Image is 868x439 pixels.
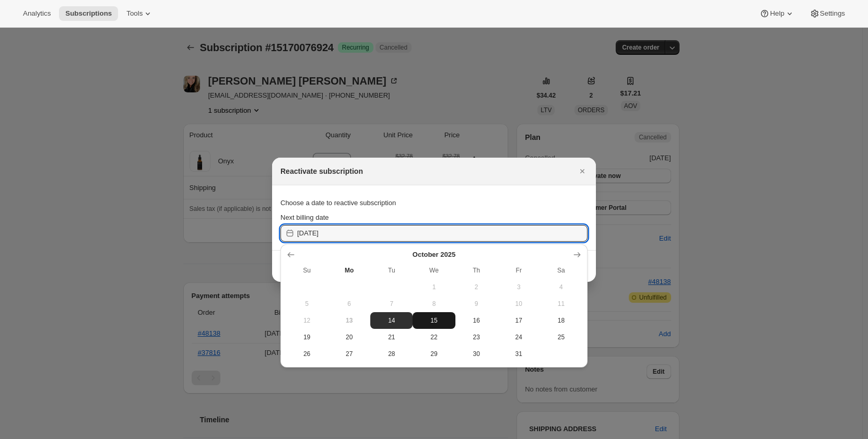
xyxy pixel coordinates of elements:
[570,247,584,262] button: Show next month, November 2025
[17,6,57,21] button: Analytics
[820,9,845,18] span: Settings
[290,266,324,275] span: Su
[417,266,451,275] span: We
[413,329,455,346] button: Wednesday October 22 2025
[544,283,578,291] span: 4
[370,346,413,362] button: Tuesday October 28 2025
[540,295,582,312] button: Saturday October 11 2025
[540,279,582,295] button: Saturday October 4 2025
[498,262,540,279] th: Friday
[370,262,413,279] th: Tuesday
[544,300,578,308] span: 11
[280,166,363,176] h2: Reactivate subscription
[460,333,494,341] span: 23
[540,312,582,329] button: Saturday October 18 2025
[332,333,366,341] span: 20
[286,312,328,329] button: Sunday October 12 2025
[328,329,370,346] button: Monday October 20 2025
[280,213,329,221] span: Next billing date
[502,300,536,308] span: 10
[544,316,578,325] span: 18
[413,262,455,279] th: Wednesday
[502,266,536,275] span: Fr
[328,295,370,312] button: Monday October 6 2025
[498,346,540,362] button: Friday October 31 2025
[417,283,451,291] span: 1
[374,316,408,325] span: 14
[455,329,498,346] button: Thursday October 23 2025
[498,295,540,312] button: Friday October 10 2025
[498,329,540,346] button: Friday October 24 2025
[59,6,118,21] button: Subscriptions
[332,350,366,358] span: 27
[544,266,578,275] span: Sa
[417,333,451,341] span: 22
[460,283,494,291] span: 2
[332,300,366,308] span: 6
[455,262,498,279] th: Thursday
[290,350,324,358] span: 26
[413,295,455,312] button: Wednesday October 8 2025
[544,333,578,341] span: 25
[455,279,498,295] button: Thursday October 2 2025
[374,300,408,308] span: 7
[460,266,494,275] span: Th
[284,247,298,262] button: Show previous month, September 2025
[374,333,408,341] span: 21
[460,300,494,308] span: 9
[286,262,328,279] th: Sunday
[417,316,451,325] span: 15
[332,266,366,275] span: Mo
[498,312,540,329] button: Friday October 17 2025
[65,9,112,18] span: Subscriptions
[502,316,536,325] span: 17
[502,283,536,291] span: 3
[286,329,328,346] button: Sunday October 19 2025
[540,262,582,279] th: Saturday
[455,312,498,329] button: Thursday October 16 2025
[374,350,408,358] span: 28
[455,295,498,312] button: Thursday October 9 2025
[413,312,455,329] button: Wednesday October 15 2025
[328,312,370,329] button: Today Monday October 13 2025
[770,9,784,18] span: Help
[328,346,370,362] button: Monday October 27 2025
[575,164,590,179] button: Close
[502,350,536,358] span: 31
[803,6,851,21] button: Settings
[23,9,51,18] span: Analytics
[328,262,370,279] th: Monday
[417,350,451,358] span: 29
[460,316,494,325] span: 16
[370,295,413,312] button: Tuesday October 7 2025
[370,329,413,346] button: Tuesday October 21 2025
[502,333,536,341] span: 24
[290,316,324,325] span: 12
[286,346,328,362] button: Sunday October 26 2025
[413,346,455,362] button: Wednesday October 29 2025
[290,333,324,341] span: 19
[126,9,143,18] span: Tools
[374,266,408,275] span: Tu
[455,346,498,362] button: Thursday October 30 2025
[370,312,413,329] button: Tuesday October 14 2025
[753,6,801,21] button: Help
[120,6,159,21] button: Tools
[280,194,588,212] div: Choose a date to reactive subscription
[286,295,328,312] button: Sunday October 5 2025
[417,300,451,308] span: 8
[413,279,455,295] button: Wednesday October 1 2025
[498,279,540,295] button: Friday October 3 2025
[540,329,582,346] button: Saturday October 25 2025
[290,300,324,308] span: 5
[332,316,366,325] span: 13
[460,350,494,358] span: 30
